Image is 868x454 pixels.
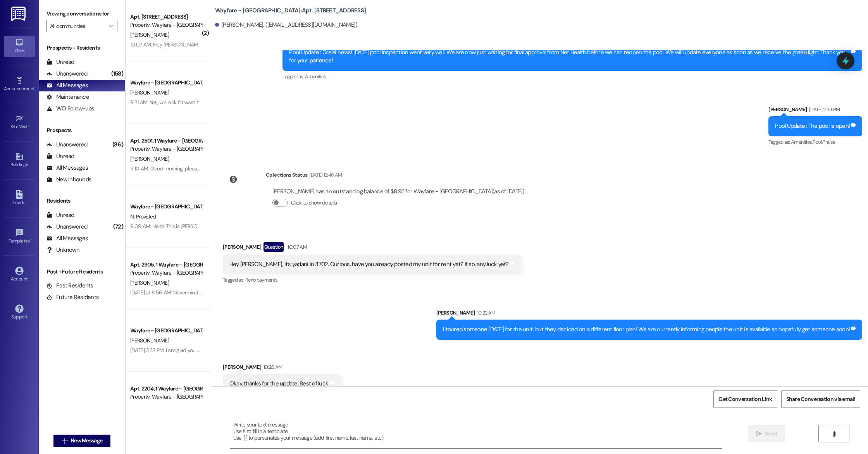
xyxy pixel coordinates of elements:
div: Wayfare - [GEOGRAPHIC_DATA] [130,203,202,211]
div: Unanswered [46,223,88,231]
button: Share Conversation via email [781,390,860,408]
span: New Message [71,437,102,445]
div: [PERSON_NAME] [223,363,341,374]
div: Hey [PERSON_NAME], it's yadani in 3702. Curious, have you already posted my unit for rent yet? If... [229,260,509,268]
div: Question [263,242,284,252]
div: Maintenance [46,93,89,101]
a: Support [4,302,35,323]
i:  [109,23,113,29]
span: Amenities , [791,139,813,145]
span: Share Conversation via email [786,395,855,403]
span: • [34,85,36,90]
a: Site Visit • [4,112,35,133]
span: • [30,237,31,242]
div: [PERSON_NAME] [436,309,862,320]
div: [PERSON_NAME] [223,242,521,255]
button: Send [748,425,785,442]
div: Pool Update : The pool is open! [775,122,850,130]
div: [PERSON_NAME] [768,105,862,116]
span: [PERSON_NAME] [130,155,169,162]
div: 10:07 AM [286,243,307,251]
b: Wayfare - [GEOGRAPHIC_DATA]: Apt. [STREET_ADDRESS] [215,7,366,15]
div: (158) [109,68,125,80]
div: Apt. 2204, 1 Wayfare – [GEOGRAPHIC_DATA] [130,385,202,393]
i:  [756,431,762,437]
div: Unanswered [46,70,88,78]
span: [PERSON_NAME] [130,89,169,96]
div: I toured someone [DATE] for the unit, but they decided on a different floor plan! We are currentl... [443,325,850,334]
i:  [62,438,67,444]
a: Leads [4,188,35,209]
input: All communities [50,20,105,32]
div: Property: Wayfare - [GEOGRAPHIC_DATA] [130,269,202,277]
div: Unread [46,58,74,66]
div: 10:07 AM: Hey [PERSON_NAME], it's yadani in 3702. Curious, have you already posted my unit for re... [130,41,411,48]
span: Praise [822,139,835,145]
span: Rent/payments [245,277,278,283]
div: Unread [46,152,74,160]
span: Send [765,430,777,438]
a: Account [4,264,35,285]
div: Property: Wayfare - [GEOGRAPHIC_DATA] [130,393,202,401]
div: Wayfare - [GEOGRAPHIC_DATA] [130,327,202,335]
div: 10:22 AM [475,309,496,317]
div: Unknown [46,246,79,254]
div: All Messages [46,164,88,172]
a: Buildings [4,150,35,171]
div: Tagged as: [768,136,862,148]
div: Future Residents [46,293,99,301]
span: Amenities [305,73,326,80]
span: [PERSON_NAME] [130,337,169,344]
div: [DATE] 3:32 PM: I am glad you enjoyed your time on property! Please do not hesitate to reach out ... [130,347,409,354]
div: Apt. 2905, 1 Wayfare – [GEOGRAPHIC_DATA] [130,261,202,269]
div: Residents [39,197,125,205]
div: Wayfare - [GEOGRAPHIC_DATA] [130,79,202,87]
label: Viewing conversations for [46,8,117,20]
span: [PERSON_NAME] [130,279,169,286]
div: Property: Wayfare - [GEOGRAPHIC_DATA] [130,145,202,153]
div: Prospects + Residents [39,44,125,52]
div: [DATE] 2:33 PM [807,105,840,113]
div: Apt. [STREET_ADDRESS] [130,13,202,21]
div: New Inbounds [46,175,91,184]
div: All Messages [46,234,88,242]
a: Templates • [4,226,35,247]
span: • [28,123,29,128]
div: [PERSON_NAME] has an outstanding balance of $8.95 for Wayfare - [GEOGRAPHIC_DATA] (as of [DATE]) [272,187,525,196]
div: Tagged as: [282,71,862,82]
img: ResiDesk Logo [11,7,27,21]
span: [PERSON_NAME] [130,31,169,38]
span: Get Conversation Link [718,395,772,403]
div: Pool Update : Great news! [DATE] pool inspection went very well. We are now just waiting for fina... [289,48,850,65]
div: [DATE] at 8:56 AM: Nevermind. I figured it out [130,289,231,296]
div: [PERSON_NAME]. ([EMAIL_ADDRESS][DOMAIN_NAME]) [215,21,358,29]
div: 9:10 AM: Good morning, please send notice and letter to [EMAIL_ADDRESS][DOMAIN_NAME] [130,165,338,172]
div: Prospects [39,126,125,134]
div: Okay, thanks for the update. Best of luck [229,380,328,388]
div: Collections Status [266,171,307,179]
span: N. Provided [130,213,156,220]
div: 9:09 AM: Hello! This is [PERSON_NAME] with Wayfare [GEOGRAPHIC_DATA] Apartments. I was just reach... [130,223,694,230]
button: Get Conversation Link [713,390,777,408]
div: (86) [110,139,125,151]
i:  [831,431,837,437]
div: Unread [46,211,74,219]
button: New Message [53,435,111,447]
a: Inbox [4,36,35,57]
div: Property: Wayfare - [GEOGRAPHIC_DATA] [130,21,202,29]
div: WO Follow-ups [46,105,94,113]
div: 10:26 AM [262,363,282,371]
div: 9:31 AM: Yes, we look forward to having you in our office at 11am [DATE][DATE]! Please do not hes... [130,99,452,106]
label: Click to show details [291,199,337,207]
div: (72) [111,221,125,233]
div: [DATE] 12:46 AM [307,171,342,179]
div: Apt. 2501, 1 Wayfare – [GEOGRAPHIC_DATA] [130,137,202,145]
span: Pool , [813,139,823,145]
div: All Messages [46,81,88,89]
div: Tagged as: [223,274,521,285]
div: Unanswered [46,141,88,149]
div: Past + Future Residents [39,268,125,276]
div: Past Residents [46,282,93,290]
